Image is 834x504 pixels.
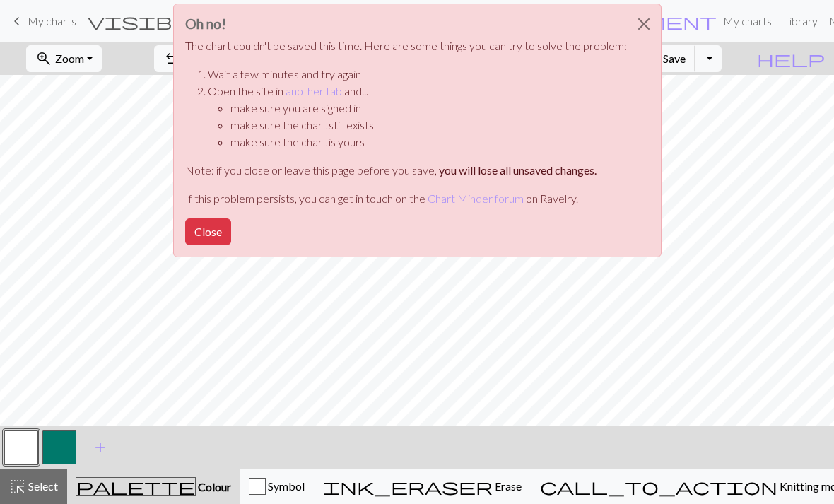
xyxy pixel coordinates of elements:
[9,476,26,496] span: highlight_alt
[428,192,524,205] a: Chart Minder forum
[185,162,627,179] p: Note: if you close or leave this page before you save,
[230,134,627,151] li: make sure the chart is yours
[76,476,195,496] span: palette
[185,190,627,207] p: If this problem persists, you can get in touch on the on Ravelry.
[314,469,531,504] button: Erase
[493,479,522,493] span: Erase
[185,16,627,32] h3: Oh no!
[627,4,661,44] button: Close
[323,476,493,496] span: ink_eraser
[67,469,240,504] button: Colour
[196,480,231,493] span: Colour
[185,218,231,245] button: Close
[26,479,58,493] span: Select
[185,37,627,54] p: The chart couldn't be saved this time. Here are some things you can try to solve the problem:
[240,469,314,504] button: Symbol
[439,163,597,177] strong: you will lose all unsaved changes.
[208,83,627,151] li: Open the site in and...
[266,479,305,493] span: Symbol
[540,476,777,496] span: call_to_action
[230,117,627,134] li: make sure the chart still exists
[92,438,109,457] span: add
[208,66,627,83] li: Wait a few minutes and try again
[230,100,627,117] li: make sure you are signed in
[286,84,342,98] a: another tab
